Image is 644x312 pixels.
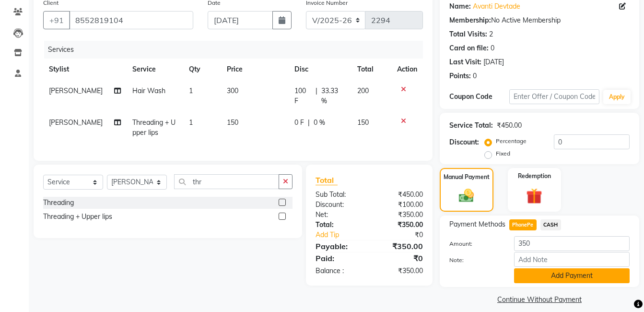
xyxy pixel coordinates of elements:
[497,120,522,131] div: ₹450.00
[518,172,551,180] label: Redemption
[221,59,289,80] th: Price
[369,210,430,220] div: ₹350.00
[321,86,346,106] span: 33.33 %
[369,252,430,264] div: ₹0
[483,57,504,67] div: [DATE]
[473,1,520,12] a: Avanti Devtade
[308,190,369,200] div: Sub Total:
[449,92,509,102] div: Coupon Code
[449,120,493,131] div: Service Total:
[351,59,391,80] th: Total
[369,240,430,252] div: ₹350.00
[369,266,430,276] div: ₹350.00
[308,230,379,240] a: Add Tip
[289,59,351,80] th: Disc
[189,118,193,127] span: 1
[308,220,369,230] div: Total:
[316,86,317,106] span: |
[43,198,74,208] div: Threading
[449,1,471,12] div: Name:
[473,71,477,81] div: 0
[132,86,165,95] span: Hair Wash
[369,190,430,200] div: ₹450.00
[391,59,423,80] th: Action
[308,252,369,264] div: Paid:
[43,11,70,29] button: +91
[44,41,430,59] div: Services
[369,200,430,210] div: ₹100.00
[227,86,238,95] span: 300
[514,236,630,251] input: Amount
[308,266,369,276] div: Balance :
[514,252,630,267] input: Add Note
[449,15,491,25] div: Membership:
[454,187,479,204] img: _cash.svg
[540,219,561,230] span: CASH
[379,230,430,240] div: ₹0
[496,149,510,158] label: Fixed
[308,240,369,252] div: Payable:
[357,86,369,95] span: 200
[442,240,507,248] label: Amount:
[369,220,430,230] div: ₹350.00
[509,89,599,104] input: Enter Offer / Coupon Code
[314,118,325,128] span: 0 %
[357,118,369,127] span: 150
[449,57,481,67] div: Last Visit:
[442,295,637,305] a: Continue Without Payment
[496,137,527,145] label: Percentage
[449,43,489,53] div: Card on file:
[308,118,310,128] span: |
[514,268,630,283] button: Add Payment
[449,219,505,229] span: Payment Methods
[449,15,630,25] div: No Active Membership
[174,174,279,189] input: Search or Scan
[49,118,103,127] span: [PERSON_NAME]
[132,118,176,137] span: Threading + Upper lips
[442,256,507,264] label: Note:
[43,212,112,222] div: Threading + Upper lips
[603,90,631,104] button: Apply
[69,11,193,29] input: Search by Name/Mobile/Email/Code
[308,210,369,220] div: Net:
[127,59,183,80] th: Service
[489,29,493,39] div: 2
[183,59,221,80] th: Qty
[308,200,369,210] div: Discount:
[49,86,103,95] span: [PERSON_NAME]
[43,59,127,80] th: Stylist
[294,118,304,128] span: 0 F
[449,71,471,81] div: Points:
[521,186,547,206] img: _gift.svg
[491,43,494,53] div: 0
[444,173,490,181] label: Manual Payment
[294,86,312,106] span: 100 F
[189,86,193,95] span: 1
[316,175,338,185] span: Total
[509,219,537,230] span: PhonePe
[449,29,487,39] div: Total Visits:
[449,137,479,147] div: Discount:
[227,118,238,127] span: 150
